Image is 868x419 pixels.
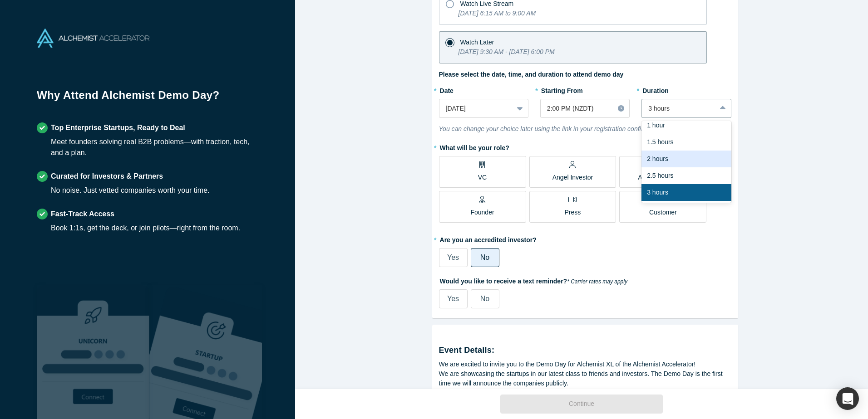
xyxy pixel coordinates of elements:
div: 3 hours [641,184,731,201]
label: Duration [641,83,731,96]
div: No noise. Just vetted companies worth your time. [51,185,210,196]
label: Please select the date, time, and duration to attend demo day [439,70,624,79]
strong: Top Enterprise Startups, Ready to Deal [51,124,185,132]
label: Are you an accredited investor? [439,232,731,245]
div: 2 hours [641,151,731,167]
img: Prism AI [149,285,262,419]
em: * Carrier rates may apply [567,278,627,285]
div: Book 1:1s, get the deck, or join pilots—right from the room. [51,223,240,234]
p: VC [478,173,487,182]
span: Yes [447,295,459,302]
span: Watch Later [460,39,494,46]
span: No [480,253,489,261]
label: What will be your role? [439,140,731,153]
div: Meet founders solving real B2B problems—with traction, tech, and a plan. [51,136,258,158]
label: Would you like to receive a text reminder? [439,273,731,286]
div: We are showcasing the startups in our latest class to friends and investors. The Demo Day is the ... [439,369,731,388]
div: We are excited to invite you to the Demo Day for Alchemist XL of the Alchemist Accelerator! [439,360,731,369]
p: Press [565,208,581,217]
p: Customer [649,208,677,217]
p: Alchemist Partner [638,173,688,182]
span: Yes [447,253,459,261]
strong: Fast-Track Access [51,210,114,218]
div: 1 hour [641,117,731,134]
p: Angel Investor [552,173,593,182]
button: Continue [500,395,663,414]
div: 1.5 hours [641,134,731,151]
img: Robust Technologies [37,285,149,419]
i: [DATE] 6:15 AM to 9:00 AM [459,10,536,17]
label: Starting From [540,83,583,96]
strong: Event Details: [439,346,495,355]
i: [DATE] 9:30 AM - [DATE] 6:00 PM [459,48,555,55]
div: 2.5 hours [641,167,731,184]
img: Alchemist Accelerator Logo [37,29,149,48]
h1: Why Attend Alchemist Demo Day? [37,87,258,110]
i: You can change your choice later using the link in your registration confirmation email. [439,125,681,132]
span: No [480,295,489,302]
p: Founder [470,208,494,217]
strong: Curated for Investors & Partners [51,172,163,180]
label: Date [439,83,528,96]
